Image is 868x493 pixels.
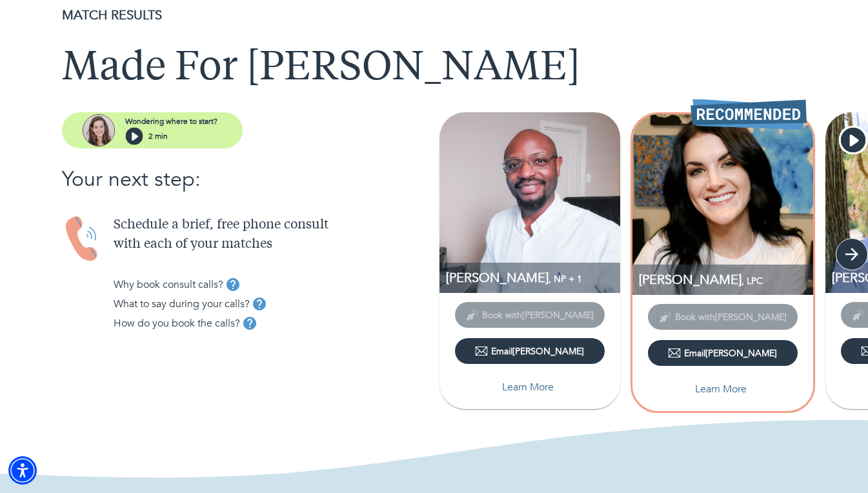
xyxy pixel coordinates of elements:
p: What to say during your calls? [114,296,250,312]
button: tooltip [250,294,269,314]
p: How do you book the calls? [114,316,240,331]
p: Wondering where to start? [125,116,217,127]
button: Email[PERSON_NAME] [455,338,605,364]
img: Recommended Therapist [691,99,807,130]
span: , LPC [742,275,763,287]
img: assistant [83,114,115,146]
button: Learn More [648,376,798,402]
p: Learn More [695,381,747,397]
div: Accessibility Menu [8,456,37,485]
button: tooltip [240,314,259,333]
p: Your next step: [62,164,434,195]
div: Email [PERSON_NAME] [668,347,777,359]
img: Madeline Giblin profile [632,114,813,295]
p: Schedule a brief, free phone consult with each of your matches [114,216,434,254]
button: Learn More [455,374,605,400]
p: MATCH RESULTS [62,6,806,25]
button: tooltip [223,275,243,294]
span: , NP + 1 [549,273,582,285]
p: Why book consult calls? [114,277,223,292]
p: [PERSON_NAME] [639,271,813,288]
div: Email [PERSON_NAME] [475,345,584,357]
img: Handset [62,216,103,263]
button: Email[PERSON_NAME] [648,340,798,366]
p: Learn More [502,379,554,395]
p: [PERSON_NAME] [446,269,620,287]
img: wilmot lambert profile [439,112,620,293]
h1: Made For [PERSON_NAME] [62,46,806,92]
p: 2 min [148,130,168,142]
button: assistantWondering where to start?2 min [62,112,243,148]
